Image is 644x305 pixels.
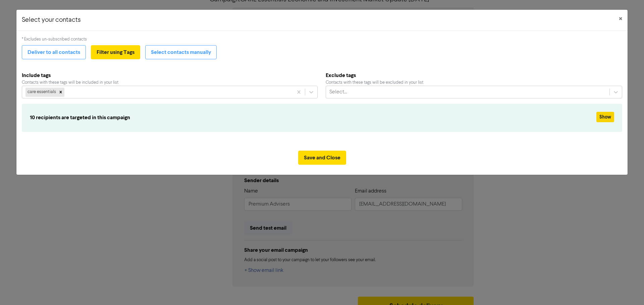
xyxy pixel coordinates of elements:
b: Exclude tags [326,71,623,79]
button: Close [613,10,628,28]
span: × [619,14,622,24]
iframe: Chat Widget [610,273,644,305]
div: Contacts with these tags will be included in your list [22,79,318,86]
button: Deliver to all contacts [22,45,86,59]
button: Select contacts manually [145,45,217,59]
button: Save and Close [298,151,346,165]
b: Include tags [22,71,318,79]
button: Filter using Tags [91,45,140,59]
h5: Select your contacts [22,15,81,25]
div: Contacts with these tags will be excluded in your list [326,79,623,86]
div: * Excludes un-subscribed contacts [22,36,622,43]
h6: 10 recipients are targeted in this campaign [30,115,515,121]
div: Select... [329,88,347,96]
div: care essentials [25,88,57,96]
button: Show [596,112,614,122]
